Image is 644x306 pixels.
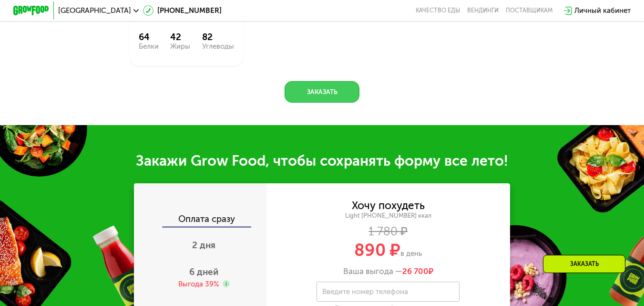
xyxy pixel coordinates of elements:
[543,255,625,273] div: Заказать
[135,215,266,226] div: Оплата сразу
[354,240,400,260] span: 890 ₽
[153,15,167,22] span: Ккал
[322,289,408,294] label: Введите номер телефона
[202,32,234,43] div: 82
[266,212,510,220] div: Light [PHONE_NUMBER] ккал
[402,266,433,276] span: ₽
[170,32,190,43] div: 42
[178,279,219,289] div: Выгода 39%
[285,81,359,103] button: Заказать
[202,43,234,50] div: Углеводы
[467,7,499,14] a: Вендинги
[139,32,159,43] div: 64
[352,201,425,211] div: Хочу похудеть
[506,7,552,14] div: поставщикам
[189,266,218,277] span: 6 дней
[574,5,631,16] div: Личный кабинет
[266,227,510,237] div: 1 780 ₽
[192,240,215,251] span: 2 дня
[416,7,460,14] a: Качество еды
[400,249,422,258] span: в день
[139,13,153,22] span: 966
[143,5,222,16] a: [PHONE_NUMBER]
[58,7,131,14] span: [GEOGRAPHIC_DATA]
[266,266,510,276] div: Ваша выгода —
[139,43,159,50] div: Белки
[170,43,190,50] div: Жиры
[402,266,429,276] span: 26 700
